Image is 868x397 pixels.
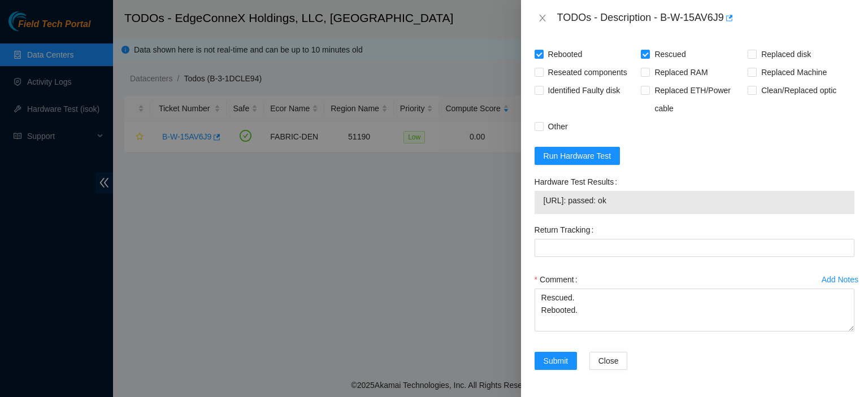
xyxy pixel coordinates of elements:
[650,81,748,117] span: Replaced ETH/Power cable
[598,355,619,367] span: Close
[535,173,622,191] label: Hardware Test Results
[535,289,854,331] textarea: Comment
[544,81,625,99] span: Identified Faulty disk
[535,239,854,257] input: Return Tracking
[544,150,611,162] span: Run Hardware Test
[544,45,587,63] span: Rebooted
[535,147,620,165] button: Run Hardware Test
[650,63,712,81] span: Replaced RAM
[544,63,632,81] span: Reseated components
[535,221,598,239] label: Return Tracking
[535,352,578,370] button: Submit
[757,63,831,81] span: Replaced Machine
[589,352,628,370] button: Close
[757,45,815,63] span: Replaced disk
[650,45,690,63] span: Rescued
[535,13,550,24] button: Close
[757,81,841,99] span: Clean/Replaced optic
[544,355,568,367] span: Submit
[821,271,859,289] button: Add Notes
[544,194,845,207] span: [URL]: passed: ok
[538,14,547,23] span: close
[557,9,854,27] div: TODOs - Description - B-W-15AV6J9
[544,117,572,136] span: Other
[535,271,582,289] label: Comment
[822,276,858,283] div: Add Notes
